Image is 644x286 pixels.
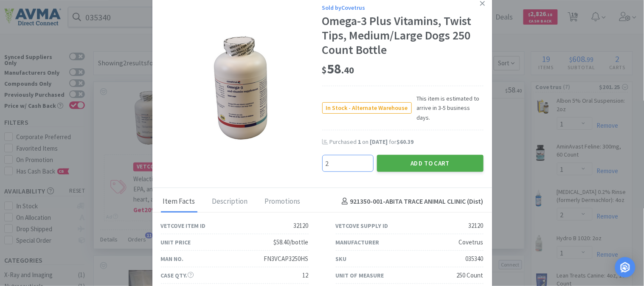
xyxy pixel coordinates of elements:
[161,191,197,213] div: Item Facts
[338,196,484,207] h4: 921350-001 - ABITA TRACE ANIMAL CLINIC (Dist)
[412,94,484,122] span: This item is estimated to arrive in 3-5 business days.
[397,138,414,146] span: $60.39
[161,254,184,264] div: Man No.
[263,191,303,213] div: Promotions
[459,237,484,247] div: Covetrus
[211,35,272,141] img: 1c1e48d68bdc4426b68019b996c7599e_32120.png
[469,221,484,231] div: 32120
[336,254,347,264] div: SKU
[358,138,361,146] span: 1
[294,221,309,231] div: 32120
[161,221,206,230] div: Vetcove Item ID
[322,14,484,57] div: Omega-3 Plus Vitamins, Twist Tips, Medium/Large Dogs 250 Count Bottle
[303,270,309,280] div: 12
[161,238,191,247] div: Unit Price
[322,60,354,77] span: 58
[336,221,388,230] div: Vetcove Supply ID
[377,155,484,172] button: Add to Cart
[210,191,250,213] div: Description
[336,271,384,280] div: Unit of Measure
[322,3,484,12] div: Sold by Covetrus
[370,138,388,146] span: [DATE]
[336,238,380,247] div: Manufacturer
[466,254,484,264] div: 035340
[161,271,194,280] div: Case Qty.
[264,254,309,264] div: FN3VCAP3250HS
[342,64,354,76] span: . 40
[457,270,484,280] div: 250 Count
[615,257,636,278] div: Open Intercom Messenger
[322,64,327,76] span: $
[323,155,373,171] input: Qty
[330,138,484,146] div: Purchased on for
[323,103,411,113] span: In Stock - Alternate Warehouse
[274,237,309,247] div: $58.40/bottle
